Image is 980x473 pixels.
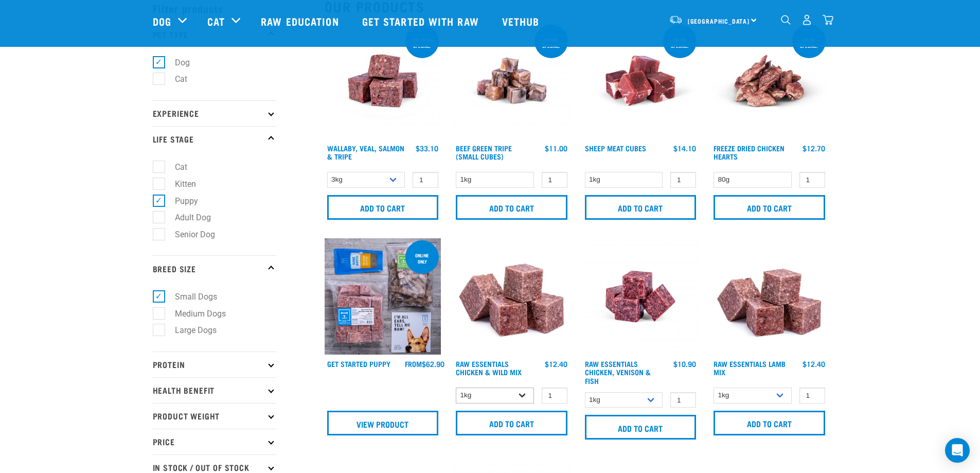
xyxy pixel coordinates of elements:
p: Health Benefit [153,377,276,403]
div: $12.70 [803,144,825,152]
input: Add to cart [714,411,825,435]
img: Beef Tripe Bites 1634 [453,23,570,139]
img: user.png [801,14,812,25]
p: Product Weight [153,403,276,429]
div: $11.00 [545,144,567,152]
div: $62.90 [405,360,444,368]
img: home-icon-1@2x.png [781,15,791,25]
label: Cat [158,161,191,173]
img: Wallaby Veal Salmon Tripe 1642 [325,23,441,139]
a: Raw Education [251,1,351,42]
input: 1 [542,172,567,188]
input: Add to cart [714,195,825,220]
div: $14.10 [673,144,696,152]
div: $10.90 [673,360,696,368]
img: Chicken Venison mix 1655 [582,238,699,355]
img: ?1041 RE Lamb Mix 01 [711,238,828,355]
a: View Product [327,411,439,435]
div: Open Intercom Messenger [945,438,970,463]
input: 1 [799,388,825,404]
input: Add to cart [456,195,567,220]
img: Pile Of Cubed Chicken Wild Meat Mix [453,238,570,355]
p: Life Stage [153,126,276,152]
a: Raw Essentials Chicken & Wild Mix [456,362,522,374]
a: Raw Essentials Lamb Mix [714,362,786,374]
img: Sheep Meat [582,23,699,139]
div: online only [405,248,439,269]
label: Medium Dogs [158,307,230,320]
label: Dog [158,56,194,69]
a: Vethub [492,1,553,42]
input: 1 [799,172,825,188]
label: Senior Dog [158,228,219,241]
input: Add to cart [456,411,567,435]
img: home-icon@2x.png [823,14,833,25]
input: Add to cart [327,195,439,220]
label: Cat [158,73,191,85]
a: Sheep Meat Cubes [585,146,646,150]
a: Get Started Puppy [327,362,390,365]
a: Freeze Dried Chicken Hearts [714,146,785,158]
p: Experience [153,100,276,126]
label: Kitten [158,178,200,190]
p: Protein [153,352,276,377]
p: Price [153,429,276,454]
input: 1 [670,392,696,408]
input: Add to cart [585,195,697,220]
a: Raw Essentials Chicken, Venison & Fish [585,362,651,382]
input: Add to cart [585,415,697,440]
span: [GEOGRAPHIC_DATA] [688,19,750,23]
a: Beef Green Tripe (Small Cubes) [456,146,512,158]
div: $12.40 [803,360,825,368]
img: NPS Puppy Update [325,238,441,355]
img: FD Chicken Hearts [711,23,828,139]
input: 1 [670,172,696,188]
p: Breed Size [153,255,276,281]
input: 1 [542,388,567,404]
a: Wallaby, Veal, Salmon & Tripe [327,146,404,158]
a: Get started with Raw [352,1,492,42]
div: $12.40 [545,360,567,368]
input: 1 [413,172,438,188]
label: Puppy [158,195,202,207]
img: van-moving.png [669,15,683,24]
label: Small Dogs [158,290,221,303]
div: $33.10 [416,144,438,152]
a: Cat [207,13,225,29]
a: Dog [153,13,171,29]
span: FROM [405,362,422,365]
label: Large Dogs [158,324,221,337]
label: Adult Dog [158,211,215,224]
